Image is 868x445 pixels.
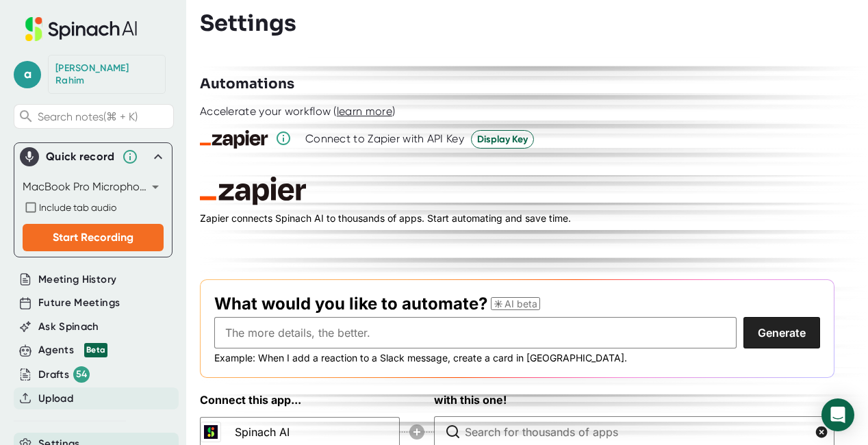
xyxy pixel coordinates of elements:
div: Quick record [20,143,166,170]
button: Meeting History [38,272,116,288]
button: Agents Beta [38,342,107,358]
span: Display Key [477,132,528,147]
div: Drafts [38,366,90,383]
button: Display Key [471,130,534,149]
span: a [14,61,41,88]
div: Open Intercom Messenger [821,398,854,431]
button: Future Meetings [38,295,120,311]
div: 54 [73,366,90,383]
button: Upload [38,391,73,407]
span: Search notes (⌘ + K) [38,110,138,123]
div: Beta [84,343,107,357]
div: Abdul Rahim [55,62,158,86]
span: learn more [337,105,392,118]
div: MacBook Pro Microphone (Built-in) [23,176,164,198]
button: Start Recording [23,224,164,251]
h3: Settings [200,10,296,36]
div: Agents [38,342,107,358]
button: Ask Spinach [38,319,99,335]
div: Accelerate your workflow ( ) [200,105,395,118]
div: Quick record [46,150,115,164]
h3: Automations [200,74,294,94]
span: Start Recording [53,231,133,244]
div: Connect to Zapier with API Key [305,132,464,146]
span: Include tab audio [39,202,116,213]
button: Drafts 54 [38,366,90,383]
